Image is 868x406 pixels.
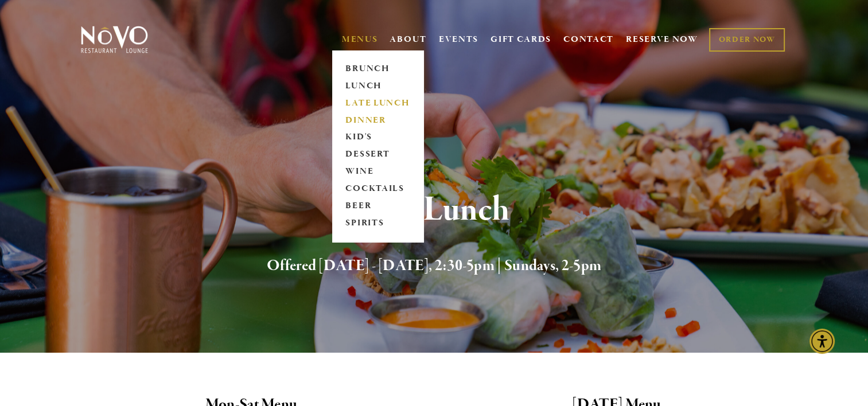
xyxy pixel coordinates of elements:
[79,25,150,54] img: Novo Restaurant &amp; Lounge
[342,77,414,95] a: LUNCH
[342,181,414,198] a: COCKTAILS
[342,34,378,45] a: MENUS
[100,254,769,278] h2: Offered [DATE] - [DATE], 2:30-5pm | Sundays, 2-5pm
[439,34,478,45] a: EVENTS
[342,198,414,215] a: BEER
[100,192,769,229] h1: Late Lunch
[626,29,698,50] a: RESERVE NOW
[342,60,414,77] a: BRUNCH
[342,129,414,146] a: KID'S
[563,29,614,50] a: CONTACT
[342,215,414,232] a: SPIRITS
[342,163,414,181] a: WINE
[390,34,427,45] a: ABOUT
[709,28,784,52] a: ORDER NOW
[809,329,835,354] div: Accessibility Menu
[491,29,551,50] a: GIFT CARDS
[342,112,414,129] a: DINNER
[342,146,414,163] a: DESSERT
[342,95,414,112] a: LATE LUNCH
